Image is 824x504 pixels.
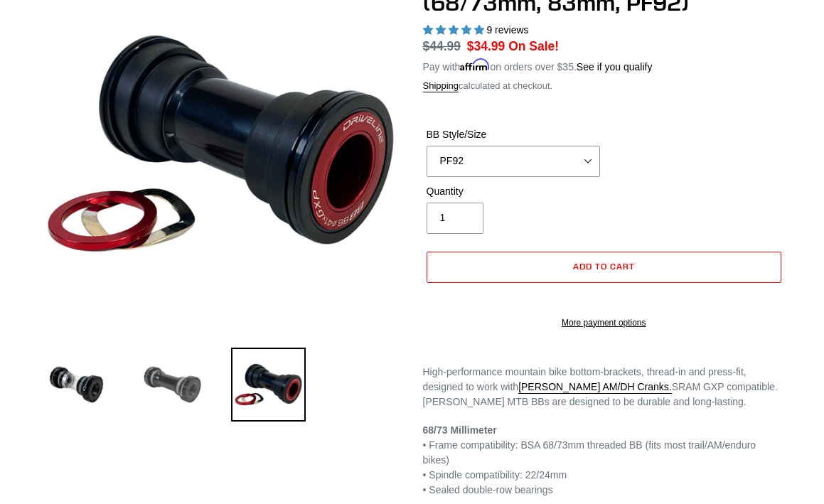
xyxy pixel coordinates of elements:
[508,37,559,55] span: On Sale!
[573,261,635,272] span: Add to cart
[423,39,461,53] s: $44.99
[427,252,782,283] button: Add to cart
[39,348,114,422] img: Load image into Gallery viewer, 68/73mm Bottom Bracket
[577,61,653,73] a: See if you qualify - Learn more about Affirm Financing (opens in modal)
[423,24,487,36] span: 4.89 stars
[423,365,786,409] p: High-performance mountain bike bottom-brackets, thread-in and press-fit, designed to work with SR...
[423,424,497,436] strong: 68/73 Millimeter
[423,79,786,93] div: calculated at checkout.
[423,56,653,75] p: Pay with on orders over $35.
[231,348,306,422] img: Load image into Gallery viewer, Press Fit 92 Bottom Bracket
[467,39,505,53] span: $34.99
[135,348,210,422] img: Load image into Gallery viewer, 83mm Bottom Bracket
[518,381,672,394] a: [PERSON_NAME] AM/DH Cranks.
[486,24,528,36] span: 9 reviews
[427,127,601,142] label: BB Style/Size
[460,59,490,71] span: Affirm
[427,184,601,199] label: Quantity
[423,80,459,92] a: Shipping
[423,423,786,498] p: • Frame compatibility: BSA 68/73mm threaded BB (fits most trail/AM/enduro bikes) • Spindle compat...
[427,316,782,329] a: More payment options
